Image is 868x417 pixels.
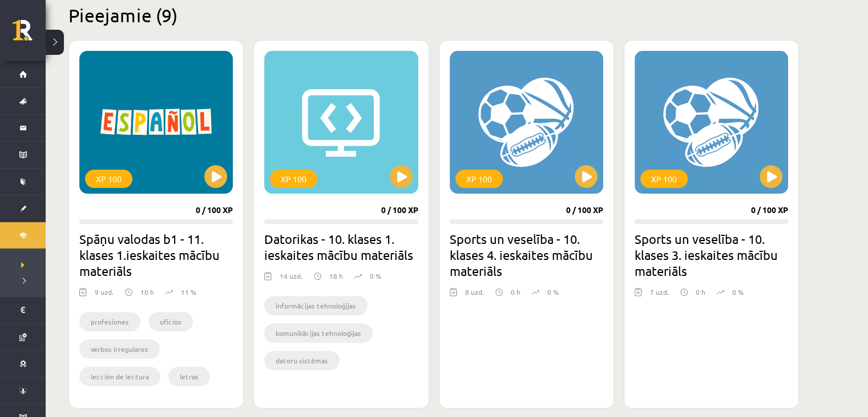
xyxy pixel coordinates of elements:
h2: Spāņu valodas b1 - 11. klases 1.ieskaites mācību materiāls [79,231,233,279]
div: XP 100 [455,170,503,188]
li: lección de lectura [79,367,160,386]
h2: Datorikas - 10. klases 1. ieskaites mācību materiāls [264,231,418,263]
li: datoru sistēmas [264,351,340,370]
h2: Sports un veselība - 10. klases 4. ieskaites mācību materiāls [450,231,603,279]
p: 18 h [329,271,343,281]
p: 11 % [181,287,196,297]
p: 0 % [370,271,381,281]
li: informācijas tehnoloģijas [264,296,368,315]
div: XP 100 [270,170,317,188]
div: 9 uzd. [95,287,114,304]
p: 0 h [696,287,705,297]
p: 0 % [732,287,744,297]
div: XP 100 [640,170,688,188]
div: 7 uzd. [650,287,669,304]
div: XP 100 [85,170,132,188]
div: 14 uzd. [280,271,302,288]
li: komunikācijas tehnoloģijas [264,323,373,343]
div: 8 uzd. [465,287,484,304]
h2: Pieejamie (9) [68,4,799,26]
h2: Sports un veselība - 10. klases 3. ieskaites mācību materiāls [635,231,788,279]
li: oficios [148,312,193,331]
li: profesiones [79,312,140,331]
a: Rīgas 1. Tālmācības vidusskola [13,20,46,49]
li: verbos irregulares [79,339,160,359]
li: letras [168,367,210,386]
p: 0 % [547,287,559,297]
p: 0 h [511,287,520,297]
p: 10 h [140,287,154,297]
